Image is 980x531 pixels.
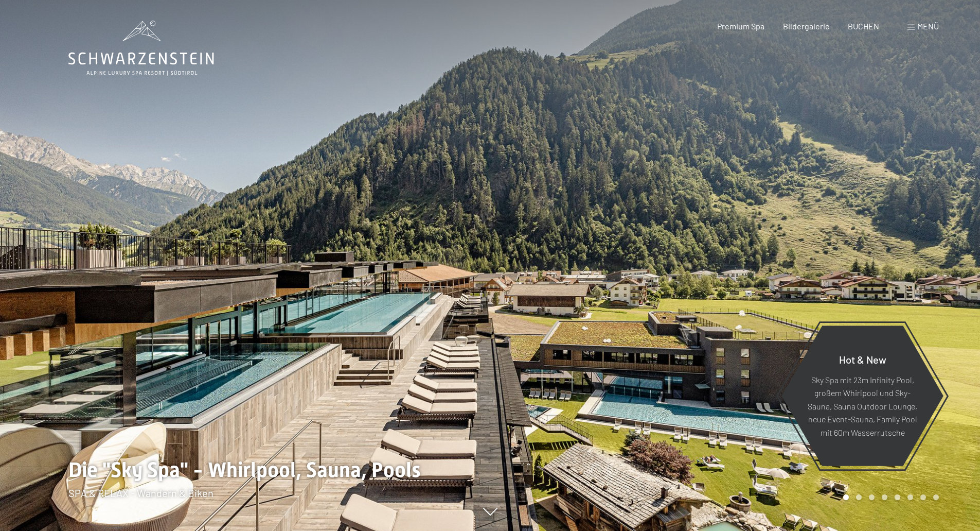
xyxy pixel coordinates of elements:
div: Carousel Page 8 [933,494,939,500]
div: Carousel Page 5 [895,494,900,500]
div: Carousel Page 2 [856,494,862,500]
div: Carousel Page 1 (Current Slide) [843,494,849,500]
div: Carousel Page 3 [869,494,875,500]
div: Carousel Page 4 [882,494,887,500]
span: Hot & New [839,353,886,365]
div: Carousel Page 7 [920,494,926,500]
a: BUCHEN [848,21,879,31]
div: Carousel Pagination [840,494,939,500]
a: Premium Spa [717,21,764,31]
div: Carousel Page 6 [907,494,913,500]
span: Menü [917,21,939,31]
a: Hot & New Sky Spa mit 23m Infinity Pool, großem Whirlpool und Sky-Sauna, Sauna Outdoor Lounge, ne... [781,325,944,467]
p: Sky Spa mit 23m Infinity Pool, großem Whirlpool und Sky-Sauna, Sauna Outdoor Lounge, neue Event-S... [807,373,918,439]
a: Bildergalerie [783,21,830,31]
